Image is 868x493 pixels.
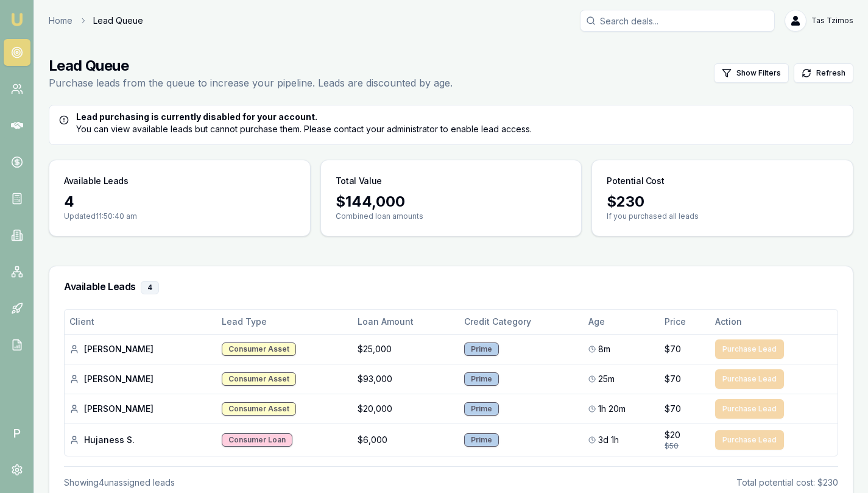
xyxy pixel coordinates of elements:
span: $70 [665,373,681,385]
input: Search deals [580,10,775,32]
span: 3d 1h [598,434,619,446]
div: Total potential cost: $230 [736,477,838,489]
th: Loan Amount [353,310,459,334]
div: $ 230 [607,192,838,211]
span: 25m [598,373,615,385]
nav: breadcrumb [49,15,143,27]
th: Client [65,310,217,334]
div: Consumer Loan [222,433,292,447]
div: $ 144,000 [336,192,567,211]
h3: Available Leads [64,281,838,294]
td: $93,000 [353,364,459,394]
div: Consumer Asset [222,402,296,416]
div: Consumer Asset [222,372,296,386]
div: Prime [464,402,499,416]
p: Purchase leads from the queue to increase your pipeline. Leads are discounted by age. [49,76,453,90]
span: Lead Queue [93,15,143,27]
div: You can view available leads but cannot purchase them. Please contact your administrator to enabl... [59,111,843,135]
th: Price [660,310,710,334]
div: [PERSON_NAME] [69,373,212,385]
td: $20,000 [353,394,459,424]
h1: Lead Queue [49,56,453,76]
span: 8m [598,343,610,355]
strong: Lead purchasing is currently disabled for your account. [76,112,317,122]
p: If you purchased all leads [607,211,838,221]
div: 4 [141,281,159,294]
button: Show Filters [714,63,789,83]
div: [PERSON_NAME] [69,343,212,355]
span: $70 [665,403,681,415]
p: Updated 11:50:40 am [64,211,295,221]
th: Action [710,310,838,334]
h3: Total Value [336,175,382,187]
div: Prime [464,342,499,356]
td: $6,000 [353,424,459,456]
span: Tas Tzimos [811,16,853,26]
div: Showing 4 unassigned lead s [64,477,175,489]
div: [PERSON_NAME] [69,403,212,415]
a: Home [49,15,72,27]
th: Credit Category [459,310,584,334]
div: Consumer Asset [222,342,296,356]
span: P [4,420,30,447]
button: Refresh [794,63,853,83]
span: 1h 20m [598,403,626,415]
h3: Potential Cost [607,175,664,187]
th: Lead Type [217,310,353,334]
span: $20 [665,429,680,441]
div: Prime [464,372,499,386]
h3: Available Leads [64,175,129,187]
div: Prime [464,433,499,447]
div: $50 [665,441,705,451]
span: $70 [665,343,681,355]
div: 4 [64,192,295,211]
th: Age [584,310,660,334]
p: Combined loan amounts [336,211,567,221]
td: $25,000 [353,334,459,364]
img: emu-icon-u.png [10,12,24,27]
div: Hujaness S. [69,434,212,446]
